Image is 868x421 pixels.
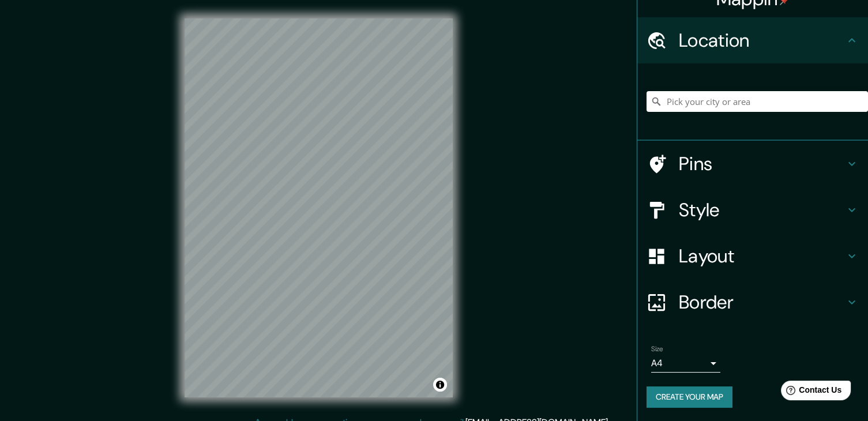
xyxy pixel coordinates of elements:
h4: Style [679,198,845,221]
h4: Location [679,29,845,52]
button: Create your map [647,386,732,408]
label: Size [651,344,663,354]
h4: Pins [679,152,845,175]
div: Style [637,187,868,233]
div: A4 [651,354,720,373]
button: Toggle attribution [433,378,447,392]
h4: Border [679,291,845,314]
iframe: Help widget launcher [765,376,855,408]
input: Pick your city or area [647,91,868,112]
div: Location [637,17,868,63]
div: Layout [637,233,868,279]
div: Border [637,279,868,325]
canvas: Map [185,18,453,397]
div: Pins [637,141,868,187]
h4: Layout [679,245,845,268]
